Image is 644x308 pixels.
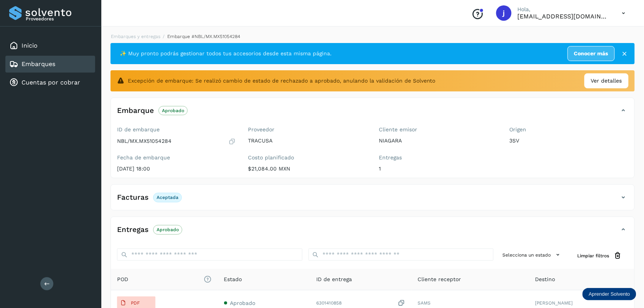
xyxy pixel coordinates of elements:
p: Aprender Solvento [589,291,630,297]
p: Aprobado [162,108,184,113]
div: Aprender Solvento [583,288,636,300]
p: Aceptada [157,195,178,200]
p: NBL/MX.MX51054284 [117,138,172,144]
p: NIAGARA [379,137,497,144]
a: Conocer más [568,46,615,61]
label: Proveedor [248,126,367,133]
span: Aprobado [230,300,256,306]
span: Limpiar filtros [578,252,609,259]
h4: Facturas [117,193,149,202]
span: Estado [224,275,242,283]
div: EmbarqueAprobado [111,104,634,123]
a: Inicio [21,42,38,49]
p: jorgegonzalez@tracusa.com.mx [518,13,610,20]
label: Fecha de embarque [117,154,236,161]
p: Proveedores [26,16,92,22]
div: 6301410858 [316,299,405,307]
label: Costo planificado [248,154,367,161]
p: PDF [131,300,140,306]
p: TRACUSA [248,137,367,144]
button: Selecciona un estado [500,248,565,261]
p: 3SV [510,137,628,144]
span: ID de entrega [316,275,352,283]
span: ✨ Muy pronto podrás gestionar todos tus accesorios desde esta misma página. [120,50,332,58]
a: Embarques [21,60,55,68]
span: Cliente receptor [418,275,461,283]
div: Inicio [5,37,95,54]
label: Origen [510,126,628,133]
p: [DATE] 18:00 [117,166,236,172]
h4: Embarque [117,106,154,115]
a: Embarques y entregas [111,34,160,39]
label: Entregas [379,154,497,161]
div: EntregasAprobado [111,223,634,242]
span: Embarque #NBL/MX.MX51054284 [167,34,240,39]
label: ID de embarque [117,126,236,133]
h4: Entregas [117,225,149,234]
p: $21,084.00 MXN [248,166,367,172]
div: Cuentas por cobrar [5,74,95,91]
nav: breadcrumb [111,33,635,40]
p: 1 [379,166,497,172]
span: Destino [535,275,555,283]
div: Embarques [5,56,95,73]
span: Excepción de embarque: Se realizó cambio de estado de rechazado a aprobado, anulando la validació... [128,77,436,85]
span: Ver detalles [591,77,622,85]
a: Cuentas por cobrar [21,79,80,86]
div: FacturasAceptada [111,191,634,210]
p: Aprobado [157,227,179,232]
label: Cliente emisor [379,126,497,133]
p: Hola, [518,6,610,13]
button: Limpiar filtros [571,248,628,263]
span: POD [117,275,212,283]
